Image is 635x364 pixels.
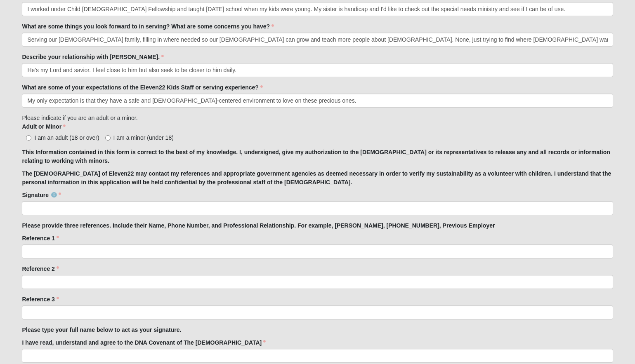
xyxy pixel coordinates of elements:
label: Reference 3 [22,295,59,303]
strong: Please type your full name below to act as your signature. [22,326,181,333]
label: Reference 1 [22,234,59,242]
label: What are some of your expectations of the Eleven22 Kids Staff or serving experience? [22,83,262,92]
label: I have read, understand and agree to the DNA Covenant of The [DEMOGRAPHIC_DATA] [22,338,266,347]
label: Describe your relationship with [PERSON_NAME]. [22,53,164,61]
input: I am an adult (18 or over) [26,135,31,141]
label: What are some things you look forward to in serving? What are some concerns you have? [22,22,274,31]
strong: The [DEMOGRAPHIC_DATA] of Eleven22 may contact my references and appropriate government agencies ... [22,170,611,186]
strong: Please provide three references. Include their Name, Phone Number, and Professional Relationship.... [22,222,495,229]
input: I am a minor (under 18) [105,135,111,141]
label: Adult or Minor [22,122,66,131]
strong: This Information contained in this form is correct to the best of my knowledge. I, undersigned, g... [22,149,610,164]
span: I am a minor (under 18) [113,134,174,141]
span: I am an adult (18 or over) [34,134,99,141]
label: Reference 2 [22,265,59,273]
label: Signature [22,191,61,199]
